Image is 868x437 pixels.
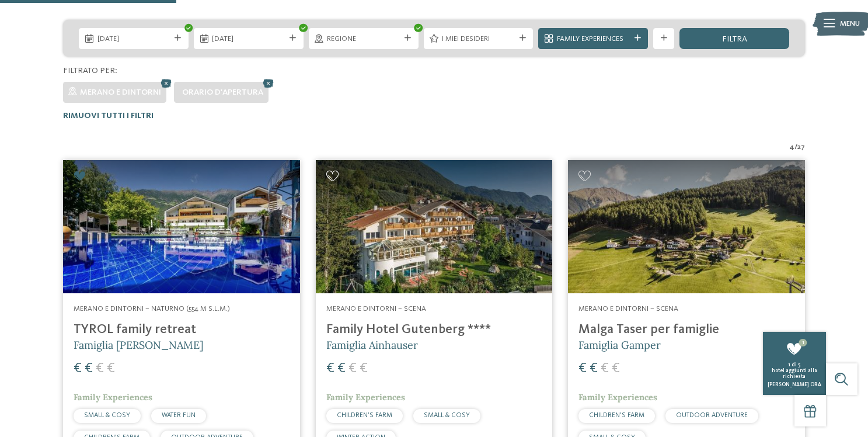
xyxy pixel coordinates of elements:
[589,412,644,419] span: CHILDREN’S FARM
[798,362,800,367] span: 5
[348,362,357,376] span: €
[590,362,598,376] span: €
[578,305,678,313] span: Merano e dintorni – Scena
[788,362,790,367] span: 1
[578,338,661,352] span: Famiglia Gamper
[63,112,154,120] span: Rimuovi tutti i filtri
[84,412,130,419] span: SMALL & COSY
[337,362,346,376] span: €
[568,160,805,293] img: Cercate un hotel per famiglie? Qui troverete solo i migliori!
[74,362,82,376] span: €
[578,392,657,403] span: Family Experiences
[424,412,470,419] span: SMALL & COSY
[772,368,817,379] span: hotel aggiunti alla richiesta
[326,338,418,352] span: Famiglia Ainhauser
[212,34,285,44] span: [DATE]
[327,34,400,44] span: Regione
[763,332,826,395] a: 1 1 di 5 hotel aggiunti alla richiesta [PERSON_NAME] ora
[360,362,368,376] span: €
[578,362,587,376] span: €
[442,34,515,44] span: I miei desideri
[792,362,797,367] span: di
[578,322,794,338] h4: Malga Taser per famiglie
[722,35,747,43] span: filtra
[326,305,426,313] span: Merano e dintorni – Scena
[676,412,748,419] span: OUTDOOR ADVENTURE
[63,160,300,293] img: Familien Wellness Residence Tyrol ****
[789,142,794,152] span: 4
[557,34,630,44] span: Family Experiences
[74,322,290,338] h4: TYROL family retreat
[74,338,203,352] span: Famiglia [PERSON_NAME]
[337,412,392,419] span: CHILDREN’S FARM
[97,34,170,44] span: [DATE]
[768,382,821,387] span: [PERSON_NAME] ora
[326,322,542,338] h4: Family Hotel Gutenberg ****
[182,88,263,96] span: Orario d'apertura
[797,142,805,152] span: 27
[612,362,620,376] span: €
[316,160,553,293] img: Family Hotel Gutenberg ****
[63,67,117,75] span: Filtrato per:
[794,142,797,152] span: /
[80,88,161,96] span: Merano e dintorni
[326,392,405,403] span: Family Experiences
[107,362,115,376] span: €
[799,339,807,347] span: 1
[96,362,104,376] span: €
[85,362,93,376] span: €
[74,305,230,313] span: Merano e dintorni – Naturno (554 m s.l.m.)
[601,362,609,376] span: €
[162,412,196,419] span: WATER FUN
[74,392,152,403] span: Family Experiences
[326,362,334,376] span: €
